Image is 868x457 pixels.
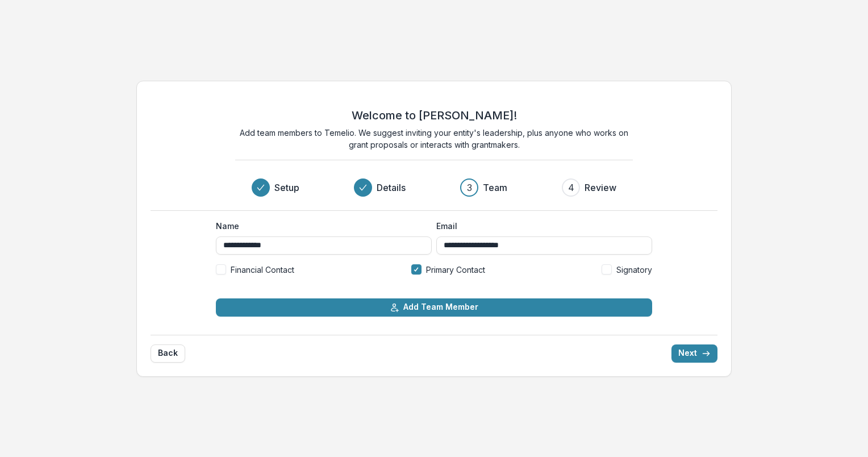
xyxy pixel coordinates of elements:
span: Signatory [616,264,652,276]
button: Back [151,344,185,363]
h3: Team [483,181,507,194]
button: Add Team Member [216,298,652,317]
h3: Review [585,181,616,194]
button: Next [671,344,717,363]
h3: Details [377,181,406,194]
span: Financial Contact [231,264,294,276]
p: Add team members to Temelio. We suggest inviting your entity's leadership, plus anyone who works ... [235,127,633,151]
label: Name [216,220,425,232]
span: Primary Contact [426,264,485,276]
div: Progress [252,178,616,197]
div: 3 [467,181,472,194]
h3: Setup [274,181,299,194]
label: Email [436,220,645,232]
h2: Welcome to [PERSON_NAME]! [352,109,517,122]
div: 4 [568,181,574,194]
